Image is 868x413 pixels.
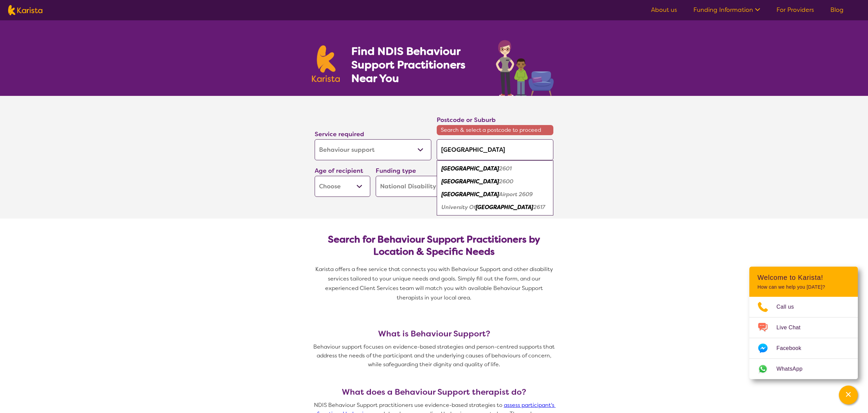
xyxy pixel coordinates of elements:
label: Age of recipient [315,167,363,175]
span: Live Chat [776,323,809,333]
label: Service required [315,130,364,138]
span: Call us [776,302,802,312]
ul: Choose channel [749,297,858,379]
span: WhatsApp [776,364,811,374]
p: Behaviour support focuses on evidence-based strategies and person-centred supports that address t... [312,343,556,369]
em: [GEOGRAPHIC_DATA] [441,178,499,185]
a: Blog [830,6,844,14]
label: Postcode or Suburb [437,116,496,124]
a: Funding Information [693,6,760,14]
h2: Welcome to Karista! [757,273,850,282]
input: Type [437,139,553,160]
h1: Find NDIS Behaviour Support Practitioners Near You [351,44,482,85]
img: behaviour-support [494,37,556,96]
div: Canberra 2601 [440,162,550,175]
a: About us [651,6,677,14]
img: Karista logo [8,5,42,15]
p: Karista offers a free service that connects you with Behaviour Support and other disability servi... [312,265,556,303]
div: University Of Canberra 2617 [440,201,550,214]
em: 2601 [499,165,512,172]
em: Airport 2609 [499,191,533,198]
h3: What is Behaviour Support? [312,329,556,338]
button: Channel Menu [839,386,858,405]
em: [GEOGRAPHIC_DATA] [441,191,499,198]
p: How can we help you [DATE]? [757,284,850,290]
h2: Search for Behaviour Support Practitioners by Location & Specific Needs [320,233,548,258]
span: Facebook [776,343,809,353]
label: Funding type [376,167,416,175]
div: Canberra 2600 [440,175,550,188]
em: [GEOGRAPHIC_DATA] [441,165,499,172]
em: [GEOGRAPHIC_DATA] [476,204,533,211]
div: Canberra Airport 2609 [440,188,550,201]
h3: What does a Behaviour Support therapist do? [312,387,556,397]
a: Web link opens in a new tab. [749,359,858,379]
img: Karista logo [312,45,340,82]
em: 2600 [499,178,513,185]
div: Channel Menu [749,267,858,379]
a: For Providers [776,6,814,14]
span: Search & select a postcode to proceed [437,125,553,135]
em: 2617 [533,204,545,211]
em: University Of [441,204,476,211]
